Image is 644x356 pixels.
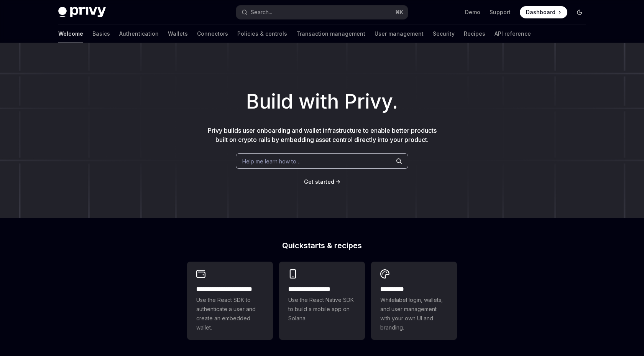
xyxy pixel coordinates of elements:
a: Authentication [119,25,159,43]
a: Wallets [168,25,188,43]
a: Dashboard [520,6,567,18]
span: Whitelabel login, wallets, and user management with your own UI and branding. [380,295,448,332]
a: Basics [92,25,110,43]
a: Get started [304,178,334,186]
span: Use the React SDK to authenticate a user and create an embedded wallet. [196,295,264,332]
a: Support [490,8,511,16]
h1: Build with Privy. [12,87,632,117]
a: API reference [495,25,531,43]
h2: Quickstarts & recipes [187,242,457,249]
a: Demo [465,8,480,16]
button: Toggle dark mode [573,6,586,18]
a: Transaction management [296,25,365,43]
button: Search...⌘K [236,5,408,19]
a: **** **** **** ***Use the React Native SDK to build a mobile app on Solana. [279,262,365,340]
div: Search... [251,8,272,17]
span: Dashboard [526,8,555,16]
a: Policies & controls [237,25,287,43]
span: Get started [304,178,334,185]
a: **** *****Whitelabel login, wallets, and user management with your own UI and branding. [371,262,457,340]
span: ⌘ K [395,9,403,15]
a: Welcome [58,25,83,43]
a: Recipes [464,25,485,43]
span: Help me learn how to… [242,157,301,165]
a: User management [375,25,424,43]
a: Security [433,25,455,43]
span: Use the React Native SDK to build a mobile app on Solana. [288,295,356,323]
span: Privy builds user onboarding and wallet infrastructure to enable better products built on crypto ... [208,127,437,143]
a: Connectors [197,25,228,43]
img: dark logo [58,7,106,18]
